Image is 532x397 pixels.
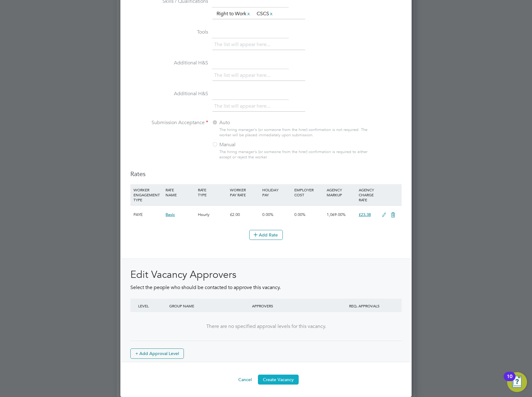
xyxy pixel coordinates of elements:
[214,71,273,80] li: The list will appear here...
[254,10,276,18] li: CSCS
[132,206,164,224] div: PAYE
[249,230,283,240] button: Add Rate
[168,299,250,313] div: GROUP NAME
[327,212,346,217] span: 1,069.00%
[214,10,253,18] li: Right to Work
[507,376,512,385] div: 10
[130,348,184,358] button: + Add Approval Level
[258,375,299,385] button: Create Vacancy
[137,323,395,330] div: There are no specified approval levels for this vacancy.
[130,91,208,97] label: Additional H&S
[246,10,251,18] a: x
[261,184,293,200] div: HOLIDAY PAY
[507,372,527,392] button: Open Resource Center, 10 new notifications
[219,149,371,160] div: The hiring manager's (or someone from the hirer) confirmation is required to either accept or rej...
[233,375,257,385] button: Cancel
[269,10,273,18] a: x
[293,184,325,200] div: EMPLOYER COST
[196,206,228,224] div: Hourly
[132,184,164,205] div: WORKER ENGAGEMENT TYPE
[262,212,273,217] span: 0.00%
[333,299,395,313] div: REQ. APPROVALS
[130,268,402,281] h2: Edit Vacancy Approvers
[130,284,281,291] span: Select the people who should be contacted to approve this vacancy.
[219,127,371,138] div: The hiring manager's (or someone from the hirer) confirmation is not required. The worker will be...
[166,212,175,217] span: Basic
[212,119,290,126] label: Auto
[137,299,168,313] div: LEVEL
[357,184,379,205] div: AGENCY CHARGE RATE
[212,142,290,148] label: Manual
[130,60,208,66] label: Additional H&S
[130,119,208,126] label: Submission Acceptance
[130,170,402,178] h3: Rates
[250,299,333,313] div: APPROVERS
[228,184,260,200] div: WORKER PAY RATE
[359,212,371,217] span: £23.38
[325,184,357,200] div: AGENCY MARKUP
[294,212,306,217] span: 0.00%
[228,206,260,224] div: £2.00
[130,29,208,35] label: Tools
[214,40,273,49] li: The list will appear here...
[196,184,228,200] div: RATE TYPE
[214,102,273,110] li: The list will appear here...
[164,184,196,200] div: RATE NAME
